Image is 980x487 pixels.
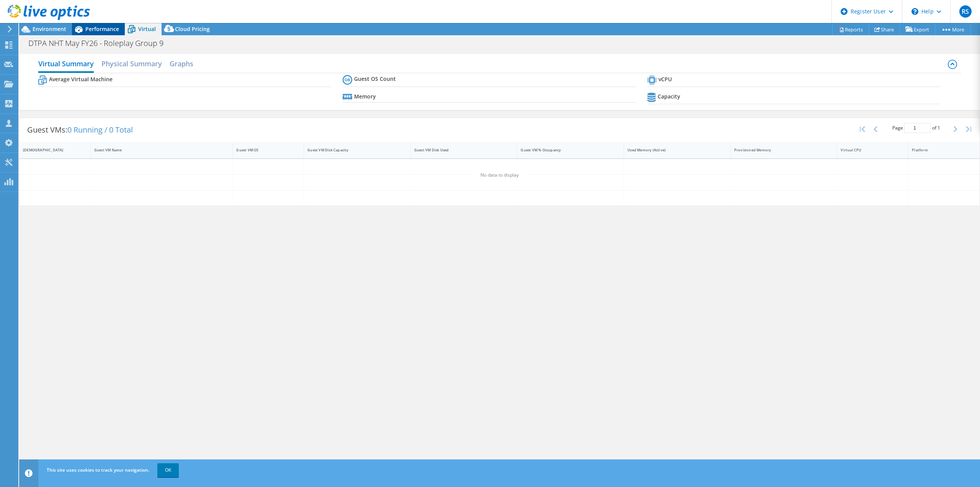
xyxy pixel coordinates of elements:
div: Guest VM % Occupancy [521,148,611,152]
h2: Graphs [170,56,193,71]
a: Export [900,23,935,35]
div: Guest VM Disk Used [414,148,505,152]
span: 0 Running / 0 Total [67,125,133,135]
div: Guest VM Name [94,148,220,152]
b: Memory [354,93,376,100]
div: Guest VM OS [236,148,291,152]
span: Environment [33,25,66,33]
span: Page of [892,123,940,133]
span: This site uses cookies to track your navigation. [47,467,149,473]
span: Virtual [138,25,156,33]
a: OK [157,463,179,477]
div: Used Memory (Active) [627,148,718,152]
a: Reports [832,23,869,35]
h2: Physical Summary [101,56,162,71]
span: Performance [85,25,119,33]
b: Capacity [658,93,680,100]
b: vCPU [658,75,672,83]
input: jump to page [904,123,931,133]
div: Provisioned Memory [734,148,825,152]
div: [DEMOGRAPHIC_DATA] [23,148,78,152]
div: Platform [912,148,967,152]
h1: DTPA NHT May FY26 - Roleplay Group 9 [25,39,175,48]
b: Average Virtual Machine [49,75,113,83]
a: More [935,23,970,35]
b: Guest OS Count [354,75,396,83]
div: Guest VM Disk Capacity [307,148,398,152]
div: Virtual CPU [841,148,895,152]
span: 1 [938,125,940,131]
h2: Virtual Summary [38,56,94,73]
a: Share [869,23,900,35]
svg: \n [911,8,918,15]
span: Cloud Pricing [175,25,210,33]
span: RS [959,5,972,18]
div: Guest VMs: [20,118,140,142]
